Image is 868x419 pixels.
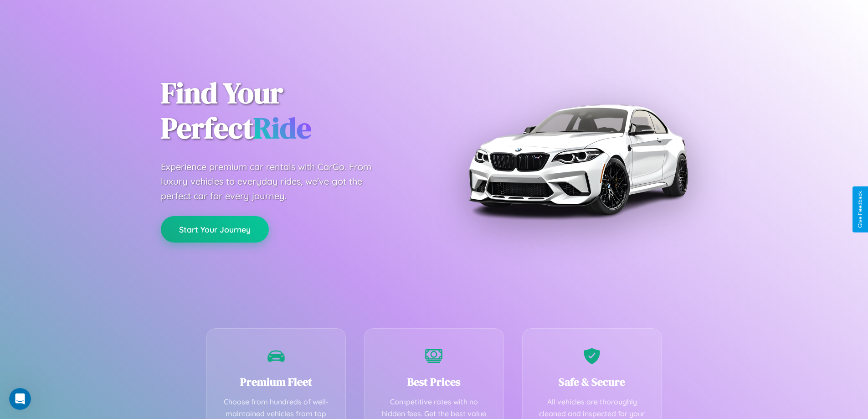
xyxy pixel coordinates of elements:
div: Give Feedback [857,191,863,228]
button: Start Your Journey [161,216,269,243]
span: Ride [253,108,311,148]
img: Premium BMW car rental vehicle [464,46,692,274]
h1: Find Your Perfect [161,76,421,146]
p: Experience premium car rentals with CarGo. From luxury vehicles to everyday rides, we've got the ... [161,160,389,203]
h3: Safe & Secure [536,374,648,389]
iframe: Intercom live chat [9,388,31,410]
h3: Premium Fleet [221,374,332,389]
h3: Best Prices [378,374,490,389]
